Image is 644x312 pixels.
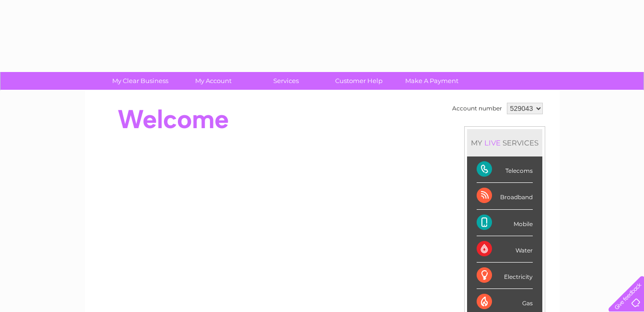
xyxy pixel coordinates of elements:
div: Telecoms [477,156,533,183]
td: Account number [450,100,504,117]
div: Electricity [477,263,533,289]
div: Water [477,236,533,263]
a: My Clear Business [101,72,180,90]
a: Services [246,72,326,90]
a: Customer Help [319,72,398,90]
a: My Account [174,72,253,90]
div: MY SERVICES [467,129,542,156]
div: LIVE [482,138,503,147]
div: Mobile [477,210,533,236]
div: Broadband [477,183,533,209]
a: Make A Payment [392,72,471,90]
